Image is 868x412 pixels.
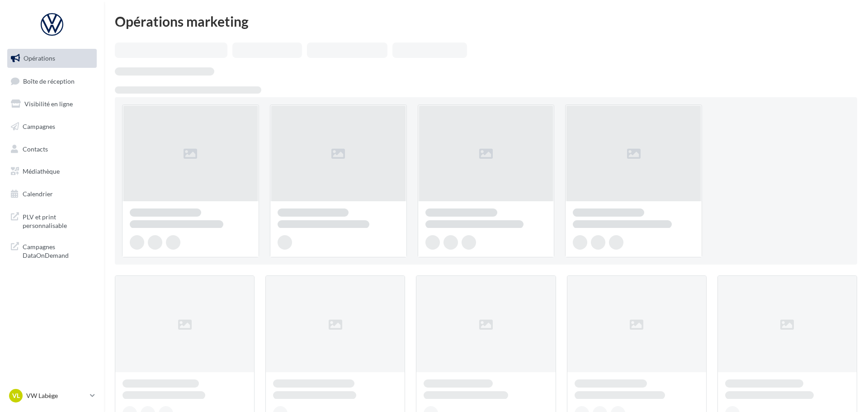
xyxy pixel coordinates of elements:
[5,140,99,159] a: Contacts
[5,49,99,68] a: Opérations
[23,190,53,198] span: Calendrier
[5,162,99,181] a: Médiathèque
[12,391,20,400] span: VL
[23,145,48,152] span: Contacts
[23,77,75,85] span: Boîte de réception
[7,387,97,404] a: VL VW Labège
[23,123,55,130] span: Campagnes
[23,211,93,230] span: PLV et print personnalisable
[5,237,99,264] a: Campagnes DataOnDemand
[5,185,99,204] a: Calendrier
[5,95,99,114] a: Visibilité en ligne
[24,54,55,62] span: Opérations
[115,14,857,28] div: Opérations marketing
[24,100,73,108] span: Visibilité en ligne
[5,207,99,234] a: PLV et print personnalisable
[26,391,86,400] p: VW Labège
[23,241,93,260] span: Campagnes DataOnDemand
[5,117,99,136] a: Campagnes
[5,71,99,91] a: Boîte de réception
[23,167,60,175] span: Médiathèque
